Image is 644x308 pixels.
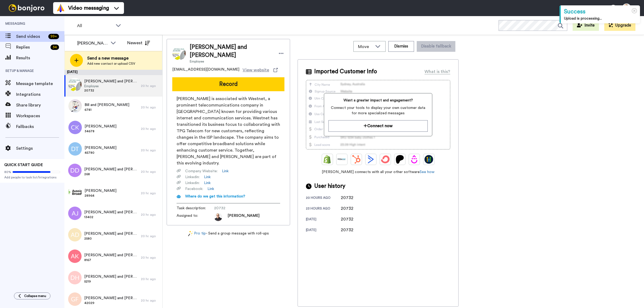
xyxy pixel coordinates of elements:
span: Move [358,43,372,50]
img: e100f177-86ac-4afe-9ade-ae831e280202.jpg [68,99,82,113]
img: ak.png [68,250,82,263]
span: Fallbacks [16,123,64,130]
img: ad.png [68,228,82,241]
div: 20 hr. ago [141,127,160,131]
span: [PERSON_NAME] [85,145,116,151]
img: aj.png [68,207,82,220]
div: 20 hr. ago [141,170,160,174]
span: Task description : [177,206,214,211]
span: [PERSON_NAME] and [PERSON_NAME] [84,295,138,301]
img: Image of Darren and Emma McMillan [172,47,186,60]
span: [PERSON_NAME] [228,213,259,221]
span: [PERSON_NAME] and [PERSON_NAME] [84,167,138,172]
button: Upgrade [604,20,635,31]
span: Collapse menu [24,294,46,298]
span: Linkedin : [185,180,200,186]
span: [PERSON_NAME] and [PERSON_NAME] [84,79,138,84]
span: 28964 [85,193,116,198]
a: Link [222,168,229,174]
span: Employee [84,84,138,88]
img: Ontraport [338,155,346,164]
span: Video messaging [68,4,109,12]
button: Newest [123,38,154,48]
img: dt.png [68,142,82,156]
span: Imported Customer Info [314,68,377,76]
span: Where do we get this information? [185,195,245,198]
span: 42029 [84,301,138,305]
a: Pro tip [188,231,206,236]
span: 268 [84,172,138,176]
span: 5219 [84,279,138,284]
div: 20 hours ago [306,196,341,201]
div: [DATE] [306,217,341,222]
a: Link [204,180,211,186]
span: [PERSON_NAME] [85,124,116,129]
span: [EMAIL_ADDRESS][DOMAIN_NAME] [172,67,239,73]
span: Share library [16,102,64,108]
span: [PERSON_NAME] and [PERSON_NAME] [84,231,138,236]
span: Replies [16,44,48,50]
div: 20 hr. ago [141,191,160,195]
span: [PERSON_NAME] and [PERSON_NAME] [84,252,138,258]
span: Add people to task list/Integrations [4,175,60,179]
div: 20 hr. ago [141,84,160,88]
img: ConvertKit [381,155,390,164]
span: View website [243,67,269,73]
div: 20 hr. ago [141,234,160,238]
span: [PERSON_NAME] and [PERSON_NAME] [190,43,273,59]
img: 1229d181-fe91-4653-a1bb-d194772d7192.jpg [68,78,82,91]
span: Message template [16,80,64,87]
a: Link [207,186,214,192]
span: Facebook : [185,186,203,192]
span: [PERSON_NAME] [85,188,116,193]
span: 45780 [85,151,116,155]
img: dd.png [68,164,82,177]
div: [PERSON_NAME] [77,40,108,46]
div: 20732 [341,216,368,222]
span: Linkedin : [185,174,200,180]
div: 23 hours ago [306,206,341,212]
span: Connect your tools to display your own customer data for more specialized messages [328,105,427,116]
div: 20 hr. ago [141,277,160,281]
span: 80% [4,170,11,174]
span: Company Website : [185,168,218,174]
button: Dismiss [388,41,414,52]
span: Send a new message [87,55,135,61]
div: 20 hr. ago [141,148,160,152]
span: User history [314,182,345,190]
img: Drip [410,155,419,164]
div: 20732 [341,227,368,233]
div: - Send a group message with roll-ups [167,231,290,236]
span: Workspaces [16,113,64,119]
span: 2580 [84,236,138,241]
div: 34 [50,45,59,50]
div: 20 hr. ago [141,105,160,109]
span: 8167 [84,258,138,262]
span: Settings [16,145,64,152]
img: dh.png [68,271,82,284]
div: Success [564,8,637,16]
span: [PERSON_NAME] is associated with Westnet, a prominent telecommunications company in [GEOGRAPHIC_D... [177,96,280,166]
button: Record [172,77,284,91]
span: Integrations [16,91,64,98]
div: What is this? [425,68,450,75]
div: 20732 [341,195,368,201]
span: 34678 [85,129,116,133]
span: Assigned to: [177,213,214,221]
div: Upload is processing... [564,16,637,21]
img: vm-color.svg [56,4,65,12]
a: View website [243,67,278,73]
div: 99 + [48,34,59,39]
img: Shopify [323,155,332,164]
span: Add new contact or upload CSV [87,61,135,66]
span: [PERSON_NAME] and [PERSON_NAME] [84,274,138,279]
div: 20732 [341,205,368,212]
a: Connect now [328,120,427,132]
img: ActiveCampaign [367,155,375,164]
img: magic-wand.svg [188,231,193,236]
span: Bill and [PERSON_NAME] [85,102,129,108]
button: Invite [573,20,599,31]
div: [DATE] [306,228,341,233]
img: Hubspot [352,155,361,164]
